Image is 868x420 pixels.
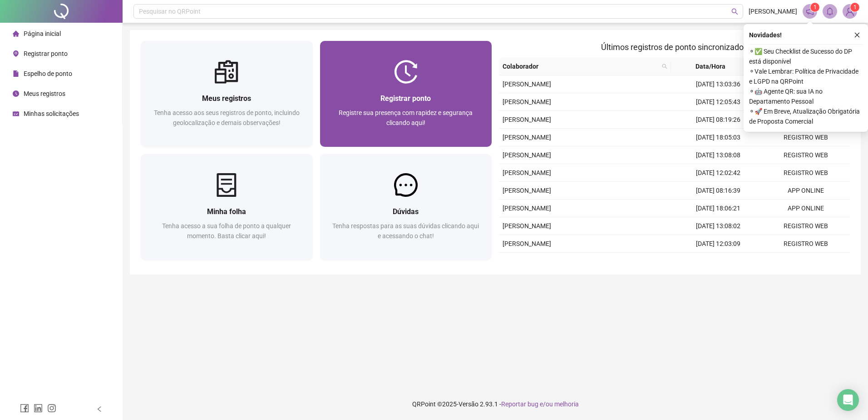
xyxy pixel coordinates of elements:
span: environment [13,50,19,57]
span: [PERSON_NAME] [749,6,797,16]
span: Versão [459,400,478,408]
span: left [96,406,103,412]
span: [PERSON_NAME] [503,205,551,212]
sup: Atualize o seu contato no menu Meus Dados [850,3,859,12]
span: ⚬ 🚀 Em Breve, Atualização Obrigatória de Proposta Comercial [749,106,863,126]
span: [PERSON_NAME] [503,187,551,194]
span: [PERSON_NAME] [503,98,551,105]
img: 90829 [843,5,857,18]
a: Meus registrosTenha acesso aos seus registros de ponto, incluindo geolocalização e demais observa... [141,41,313,147]
span: Reportar bug e/ou melhoria [501,400,579,408]
span: Novidades ! [749,30,782,40]
span: Registrar ponto [380,94,431,103]
span: search [660,60,669,73]
td: REGISTRO WEB [762,129,850,146]
td: [DATE] 08:16:39 [675,182,762,200]
span: instagram [47,404,56,413]
td: [DATE] 13:08:02 [675,217,762,235]
td: REGISTRO WEB [762,253,850,270]
a: DúvidasTenha respostas para as suas dúvidas clicando aqui e acessando o chat! [320,154,492,260]
span: [PERSON_NAME] [503,240,551,247]
span: ⚬ ✅ Seu Checklist de Sucesso do DP está disponível [749,46,863,66]
span: 1 [853,4,857,10]
span: Minha folha [207,207,246,216]
td: [DATE] 13:08:08 [675,146,762,164]
span: Meus registros [202,94,251,103]
td: REGISTRO WEB [762,217,850,235]
span: search [662,64,667,69]
span: Tenha acesso a sua folha de ponto a qualquer momento. Basta clicar aqui! [162,222,291,240]
div: Open Intercom Messenger [837,389,859,411]
td: APP ONLINE [762,182,850,200]
span: bell [826,7,834,15]
td: REGISTRO WEB [762,235,850,253]
span: Meus registros [24,90,65,97]
span: facebook [20,404,29,413]
span: [PERSON_NAME] [503,116,551,123]
span: schedule [13,110,19,117]
span: clock-circle [13,90,19,97]
span: [PERSON_NAME] [503,169,551,176]
span: file [13,70,19,77]
td: [DATE] 12:03:09 [675,235,762,253]
span: close [854,32,860,38]
span: Últimos registros de ponto sincronizados [601,42,748,52]
td: [DATE] 18:05:03 [675,129,762,146]
a: Minha folhaTenha acesso a sua folha de ponto a qualquer momento. Basta clicar aqui! [141,154,313,260]
span: Dúvidas [393,207,419,216]
td: REGISTRO WEB [762,164,850,182]
span: [PERSON_NAME] [503,222,551,230]
span: search [731,8,738,15]
span: [PERSON_NAME] [503,151,551,159]
span: Espelho de ponto [24,70,72,77]
td: [DATE] 12:05:43 [675,93,762,111]
span: ⚬ 🤖 Agente QR: sua IA no Departamento Pessoal [749,86,863,106]
span: Data/Hora [675,61,746,71]
td: [DATE] 18:06:21 [675,200,762,217]
td: APP ONLINE [762,200,850,217]
span: linkedin [34,404,43,413]
span: Tenha acesso aos seus registros de ponto, incluindo geolocalização e demais observações! [154,109,300,126]
span: 1 [814,4,817,10]
span: home [13,30,19,37]
td: REGISTRO WEB [762,146,850,164]
span: Registre sua presença com rapidez e segurança clicando aqui! [339,109,473,126]
td: [DATE] 08:19:26 [675,111,762,129]
span: Colaborador [503,61,658,71]
span: notification [806,7,814,15]
span: Registrar ponto [24,50,68,57]
span: Tenha respostas para as suas dúvidas clicando aqui e acessando o chat! [332,222,479,240]
span: [PERSON_NAME] [503,134,551,141]
span: Página inicial [24,30,61,37]
span: [PERSON_NAME] [503,80,551,88]
td: [DATE] 08:21:07 [675,253,762,270]
th: Data/Hora [671,58,757,75]
sup: 1 [810,3,819,12]
td: [DATE] 12:02:42 [675,164,762,182]
span: Minhas solicitações [24,110,79,117]
span: ⚬ Vale Lembrar: Política de Privacidade e LGPD na QRPoint [749,66,863,86]
a: Registrar pontoRegistre sua presença com rapidez e segurança clicando aqui! [320,41,492,147]
td: [DATE] 13:03:36 [675,75,762,93]
footer: QRPoint © 2025 - 2.93.1 - [123,388,868,420]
